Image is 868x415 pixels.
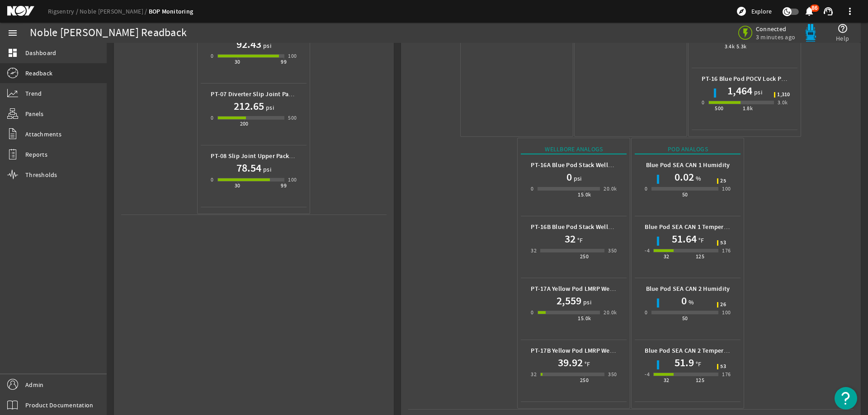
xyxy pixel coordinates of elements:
[804,6,815,17] mat-icon: notifications
[236,161,261,175] h1: 78.54
[720,178,726,184] span: 25
[727,84,752,98] h1: 1,464
[720,302,726,308] span: 26
[25,401,93,410] span: Product Documentation
[25,130,61,139] span: Attachments
[25,69,52,78] span: Readback
[722,246,731,255] div: 176
[736,6,747,17] mat-icon: explore
[646,161,730,169] b: Blue Pod SEA CAN 1 Humidity
[566,170,572,184] h1: 0
[581,298,591,307] span: psi
[732,4,775,19] button: Explore
[521,145,627,154] div: Wellbore Analogs
[235,181,241,190] div: 30
[25,89,42,98] span: Trend
[531,308,533,317] div: 0
[736,42,747,51] div: 5.3k
[778,98,788,107] div: 3.0k
[281,57,287,66] div: 99
[261,165,271,174] span: psi
[645,308,647,317] div: 0
[752,88,762,97] span: psi
[531,370,537,379] div: 32
[25,48,56,57] span: Dashboard
[557,294,581,308] h1: 2,559
[572,174,582,183] span: psi
[149,7,193,16] a: BOP Monitoring
[48,7,80,15] a: Rigsentry
[236,37,261,51] h1: 92.43
[211,51,213,61] div: 0
[722,370,731,379] div: 176
[702,98,704,107] div: 0
[531,223,659,231] b: PT-16B Blue Pod Stack Wellbore Temperature
[696,252,704,261] div: 125
[211,175,213,184] div: 0
[687,298,694,307] span: %
[664,252,670,261] div: 32
[720,364,726,369] span: 53
[664,376,670,385] div: 32
[531,284,652,293] b: PT-17A Yellow Pod LMRP Wellbore Pressure
[604,184,617,193] div: 20.0k
[694,359,702,368] span: °F
[281,181,287,190] div: 99
[675,170,694,184] h1: 0.02
[261,41,271,50] span: psi
[531,246,537,255] div: 32
[558,355,583,370] h1: 39.92
[30,28,187,37] div: Noble [PERSON_NAME] Readback
[697,236,704,245] span: °F
[578,190,591,199] div: 15.0k
[608,370,617,379] div: 350
[211,113,213,122] div: 0
[837,23,848,34] mat-icon: help_outline
[7,47,18,58] mat-icon: dashboard
[694,174,701,183] span: %
[720,240,726,246] span: 53
[580,252,589,261] div: 250
[604,308,617,317] div: 20.0k
[839,0,861,22] button: more_vert
[211,152,330,160] b: PT-08 Slip Joint Upper Packer Air Pressure
[25,150,47,159] span: Reports
[234,99,264,113] h1: 212.65
[264,103,274,112] span: psi
[682,314,688,323] div: 50
[288,113,297,122] div: 500
[565,232,576,246] h1: 32
[646,284,730,293] b: Blue Pod SEA CAN 2 Humidity
[235,57,241,66] div: 30
[645,346,739,355] b: Blue Pod SEA CAN 2 Temperature
[583,359,590,368] span: °F
[645,223,739,231] b: Blue Pod SEA CAN 1 Temperature
[702,75,802,83] b: PT-16 Blue Pod POCV Lock Pressure
[751,7,772,16] span: Explore
[802,24,820,42] img: Bluepod.svg
[211,90,355,98] b: PT-07 Diverter Slip Joint Packer Hydraulic Pressure
[531,161,647,169] b: PT-16A Blue Pod Stack Wellbore Pressure
[80,7,149,15] a: Noble [PERSON_NAME]
[288,51,297,61] div: 100
[531,184,533,193] div: 0
[743,104,753,113] div: 1.8k
[25,109,44,118] span: Panels
[722,308,731,317] div: 100
[756,25,795,33] span: Connected
[696,376,704,385] div: 125
[645,370,650,379] div: -4
[823,6,834,17] mat-icon: support_agent
[580,376,589,385] div: 250
[682,190,688,199] div: 50
[578,314,591,323] div: 15.0k
[531,346,665,355] b: PT-17B Yellow Pod LMRP Wellbore Temperature
[672,232,697,246] h1: 51.64
[715,104,723,113] div: 500
[608,246,617,255] div: 350
[645,246,650,255] div: -4
[645,184,647,193] div: 0
[25,170,57,179] span: Thresholds
[681,294,687,308] h1: 0
[722,184,731,193] div: 100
